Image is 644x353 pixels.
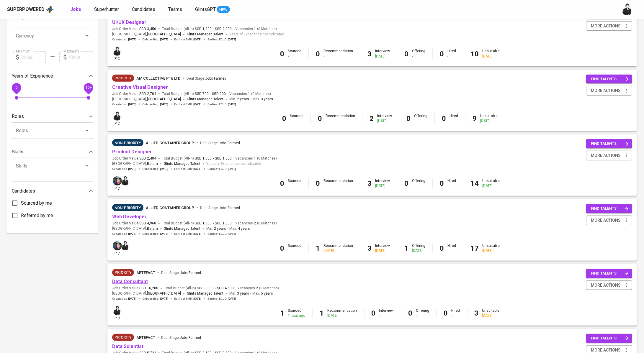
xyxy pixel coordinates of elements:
span: - [215,286,216,291]
div: - [447,54,456,59]
span: [DATE] [228,102,236,106]
span: Glints Managed Talent [187,97,223,101]
button: find talents [586,75,632,84]
span: [GEOGRAPHIC_DATA] , [112,291,181,297]
b: 3 [367,50,372,58]
span: Glints Managed Talent [187,291,223,295]
b: 10 [470,50,479,58]
span: [DATE] [160,167,168,171]
span: SGD 700 [195,91,209,96]
div: Sourced [288,308,305,318]
span: 10+ [85,86,91,90]
span: SGD 4,968 [139,221,156,226]
span: - [213,27,214,32]
span: [DATE] [160,297,168,301]
div: - [379,313,394,318]
span: - [213,156,214,161]
span: more actions [591,152,621,159]
div: - [323,54,353,59]
span: Job Order Value [112,91,156,96]
span: Earliest EMD : [174,297,202,301]
span: Earliest ECJD : [207,167,236,171]
span: 1 [247,91,250,96]
button: Open [83,162,91,170]
a: Superhunter [94,6,120,13]
div: - [447,248,456,253]
span: [GEOGRAPHIC_DATA] [147,291,181,297]
b: 3 [367,244,372,252]
span: [DATE] [193,297,202,301]
span: Artefact [136,270,155,275]
div: Hired [450,114,458,124]
span: Total Budget (All-In) [162,27,232,32]
span: Min. [229,291,249,295]
span: Max. [252,97,273,101]
span: NEW [217,7,230,13]
span: SGD 1,300 [215,156,232,161]
span: Min. [229,97,249,101]
div: Superpowered [7,6,45,13]
span: Vacancies ( 0 Matches ) [235,221,277,226]
div: Sourced [288,243,301,253]
span: Jobs Farmed [180,271,201,275]
span: [DATE] [193,232,202,236]
span: Sourced by me [21,200,52,207]
button: find talents [586,269,632,278]
div: Hired [447,178,456,188]
button: more actions [586,216,632,225]
div: Unsuitable [480,114,498,124]
span: 3 years [261,97,273,101]
span: Vacancies ( 0 Matches ) [235,27,277,32]
div: - [412,183,425,188]
span: Job Order Value [112,156,156,161]
div: - [447,183,456,188]
span: Glints Managed Talent [187,32,223,36]
b: 1 [404,244,408,252]
b: 2 [370,114,374,123]
a: Jobs [70,6,82,13]
span: Job Order Value [112,27,156,32]
div: Hired [447,49,456,59]
span: Earliest EMD : [174,167,202,171]
span: Jobs Farmed [219,141,240,145]
b: 17 [470,244,479,252]
span: Deal Stage : [200,206,240,210]
span: Allied Container Group [146,141,194,145]
div: Skills [12,146,93,158]
div: pic [112,111,122,126]
span: [DATE] [193,37,202,42]
span: Priority [112,270,134,275]
div: pic [112,176,122,191]
span: Deal Stage : [200,141,240,145]
div: Roles [12,111,93,122]
span: Min. [206,226,226,231]
span: Priority [112,75,134,81]
div: Interview [379,308,394,318]
img: medwi@glints.com [121,176,130,185]
b: 0 [442,114,446,123]
span: Max. [252,291,273,295]
div: Offering [412,178,425,188]
span: Artefact [136,335,155,340]
span: SGD 16,200 [139,286,158,291]
div: Hired [447,243,456,253]
a: Teams [168,6,183,13]
div: [DATE] [482,54,500,59]
span: find talents [591,270,629,277]
div: [DATE] [412,248,425,253]
div: Unsuitable [482,49,500,59]
span: [GEOGRAPHIC_DATA] , [112,96,181,102]
b: 0 [440,179,444,188]
span: 0 [15,86,17,90]
span: [GEOGRAPHIC_DATA] , [112,161,158,167]
button: find talents [586,334,632,343]
b: 0 [404,50,408,58]
img: medwi@glints.com [622,4,633,15]
span: find talents [591,140,629,147]
div: New Job received from Demand Team [112,334,134,341]
span: find talents [591,205,629,212]
div: [DATE] [375,183,390,188]
div: pic [112,241,122,256]
b: 0 [280,179,284,188]
b: 0 [440,50,444,58]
